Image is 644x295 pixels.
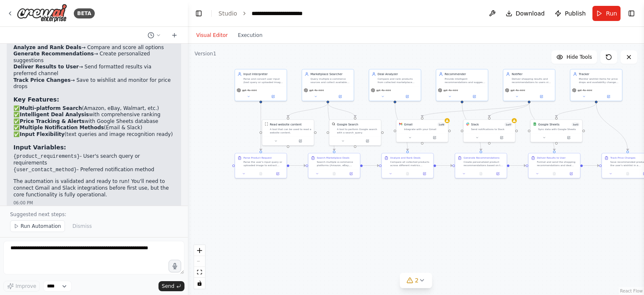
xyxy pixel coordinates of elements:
[404,123,413,127] div: Gmail
[378,72,418,76] div: Deal Analyzer
[606,9,617,18] span: Run
[332,123,335,126] img: SerplyWebSearchTool
[13,77,70,83] strong: Track Price Changes
[13,64,79,70] strong: Deliver Results to User
[13,51,94,57] strong: Generate Recommendations
[13,105,174,112] li: ✅ (Amazon, eBay, Walmart, etc.)
[557,135,581,140] button: Open in side panel
[356,138,379,144] button: Open in side panel
[311,77,351,84] div: Query multiple e-commerce sources and collect available deals for products based on structured se...
[471,123,479,127] div: Slack
[404,128,446,131] div: Integrate with your Gmail
[286,103,330,117] g: Edge from 9901b075-e9cf-4074-8e73-26be203c5c18 to 9c146cca-f6b3-42be-aff4-cf89435b592e
[13,167,174,174] li: - Preferred notification method
[566,54,592,60] span: Hide Tools
[309,89,324,92] span: gpt-4o-mini
[20,105,82,111] strong: Multi-platform Search
[329,120,382,146] div: SerplyWebSearchToolGoogle SearchA tool to perform Google search with a search_query.
[369,69,421,102] div: Deal AnalyzerCompare and rank products from collected marketplace data, filtering by price, store...
[3,281,40,292] button: Improve
[13,131,174,138] li: ✅ (text queries and image recognition ready)
[20,125,104,131] strong: Multiple Notification Methods
[194,267,205,278] button: fit view
[21,223,61,230] span: Run Automation
[533,123,537,126] img: Google Sheets
[328,94,352,99] button: Open in side panel
[235,153,287,179] div: Parse Product RequestParse the user's input query or uploaded image to extract structured product...
[13,200,174,206] div: 06:00 PM
[390,160,431,167] div: Compare all collected products across different metrics including price, shipping costs, seller r...
[530,120,583,143] div: Google SheetsGoogle Sheets3of3Sync data with Google Sheets
[311,72,351,76] div: Marketplace Searcher
[308,153,361,179] div: Search Marketplace DealsSearch multiple e-commerce platforms (Amazon, eBay, Walmart, etc.) using ...
[509,164,526,168] g: Edge from 72d2490c-22f4-4f93-bdb9-c962919afb35 to 42667a9d-a323-4660-8a57-cc8e750fdb23
[317,160,358,167] div: Search multiple e-commerce platforms (Amazon, eBay, Walmart, etc.) using the structured product r...
[571,123,579,127] span: Number of enabled actions
[317,156,350,159] div: Search Marketplace Deals
[423,135,447,140] button: Open in side panel
[259,103,263,151] g: Edge from c853dbf7-7942-476d-9807-76b4a8b7236f to 34d17e24-94d5-4d77-94e3-332e322fc23f
[537,160,578,167] div: Format and send the shopping recommendations and deal analysis to the user via their preferred co...
[528,153,581,179] div: Deliver Results to UserFormat and send the shopping recommendations and deal analysis to the user...
[16,283,36,290] span: Improve
[565,9,586,18] span: Publish
[302,69,354,102] div: Marketplace SearcherQuery multiple e-commerce sources and collect available deals for products ba...
[420,103,531,117] g: Edge from 226a09a0-5f03-43cb-8bbd-2b08207229ad to becdf061-9fe2-458f-ad82-4eb59ef3efdd
[193,8,205,19] button: Hide left sidebar
[530,94,553,99] button: Open in side panel
[516,9,545,18] span: Download
[344,171,358,176] button: Open in side panel
[73,223,92,230] span: Dismiss
[326,103,357,117] g: Edge from 9901b075-e9cf-4074-8e73-26be203c5c18 to 6f502a85-8c52-44b4-ad30-70714c42d987
[393,103,410,151] g: Edge from 046acbf0-5abf-4477-96f0-c6f23303cae8 to 2b19f4d1-dbc8-4d31-afa9-6df0dbf92bd2
[377,89,391,92] span: gpt-4o-mini
[583,164,599,168] g: Edge from 42667a9d-a323-4660-8a57-cc8e750fdb23 to 9d734815-fbf6-44e7-aa1a-467c46506203
[527,103,556,151] g: Edge from 226a09a0-5f03-43cb-8bbd-2b08207229ad to 42667a9d-a323-4660-8a57-cc8e750fdb23
[463,120,516,143] div: SlackSlack1of7Send notifications to Slack
[288,138,312,144] button: Open in side panel
[579,77,620,84] div: Monitor wishlist items for price drops and availability changes, maintaining a database of tracke...
[538,128,580,131] div: Sync data with Google Sheets
[491,171,505,176] button: Open in side panel
[20,112,89,117] strong: Intelligent Deal Analysis
[10,220,65,232] button: Run Automation
[218,10,237,17] a: Studio
[194,245,205,289] div: React Flow controls
[13,118,174,125] li: ✅ with Google Sheets database
[13,44,174,51] li: → Compare and score all options
[13,154,80,159] code: {product_requirements}
[415,276,419,285] span: 2
[512,72,553,76] div: Notifier
[400,273,432,288] button: 2
[504,123,512,127] span: Number of enabled actions
[564,171,578,176] button: Open in side panel
[551,6,589,21] button: Publish
[233,30,267,40] button: Execution
[244,156,272,159] div: Parse Product Request
[194,278,205,289] button: toggle interactivity
[399,123,402,126] img: Gmail
[551,50,597,64] button: Hide Tools
[242,89,257,92] span: gpt-4o-mini
[462,94,486,99] button: Open in side panel
[445,72,486,76] div: Recommender
[252,171,270,176] button: No output available
[626,8,637,19] button: Show right sidebar
[395,94,419,99] button: Open in side panel
[270,128,312,134] div: A tool that can be used to read a website content.
[144,30,164,40] button: Switch to previous chat
[326,103,336,151] g: Edge from 9901b075-e9cf-4074-8e73-26be203c5c18 to 16974707-eff1-4159-8035-7f3124545c73
[325,171,343,176] button: No output available
[270,171,285,176] button: Open in side panel
[396,120,449,143] div: GmailGmail1of9Integrate with your Gmail
[444,89,458,92] span: gpt-4o-mini
[244,77,284,84] div: Parse and convert user input (text query or uploaded image) into structured product requirements ...
[20,118,85,124] strong: Price Tracking & Alerts
[10,211,178,218] p: Suggested next steps:
[337,123,358,127] div: Google Search
[620,289,643,293] a: React Flow attribution
[262,120,314,146] div: ScrapeWebsiteToolRead website contentA tool that can be used to read a website content.
[464,160,504,167] div: Create personalized product recommendations based on the analyzed deals, suggest alternative prod...
[597,94,621,99] button: Open in side panel
[244,160,284,167] div: Parse the user's input query or uploaded image to extract structured product requirements includi...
